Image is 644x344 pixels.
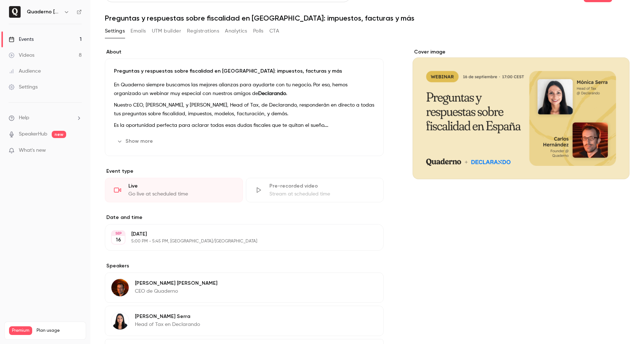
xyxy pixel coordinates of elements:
[9,6,21,18] img: Quaderno España
[19,114,29,122] span: Help
[135,321,200,328] p: Head of Tax en Declarando
[269,182,375,190] div: Pre-recorded video
[105,168,384,175] p: Event type
[269,190,375,198] div: Stream at scheduled time
[114,68,375,75] p: Preguntas y respuestas sobre fiscalidad en [GEOGRAPHIC_DATA]: impuestos, facturas y más
[131,238,345,244] p: 5:00 PM - 5:45 PM, [GEOGRAPHIC_DATA]/[GEOGRAPHIC_DATA]
[128,182,234,190] div: Live
[105,262,384,270] label: Speakers
[131,231,345,238] p: [DATE]
[105,306,384,336] div: Mónica Serra[PERSON_NAME] SerraHead of Tax en Declarando
[105,214,384,221] label: Date and time
[105,25,125,37] button: Settings
[73,147,82,154] iframe: Noticeable Trigger
[131,25,146,37] button: Emails
[112,231,125,236] div: SEP
[187,25,219,37] button: Registrations
[19,130,47,138] a: SpeakerHub
[114,121,375,130] p: Es la oportunidad perfecta para aclarar todas esas dudas fiscales que te quitan el sueño.
[413,48,630,56] label: Cover image
[413,48,630,179] section: Cover image
[105,178,243,202] div: LiveGo live at scheduled time
[111,312,129,330] img: Mónica Serra
[27,8,61,16] h6: Quaderno [GEOGRAPHIC_DATA]
[19,147,46,154] span: What's new
[135,313,200,320] p: [PERSON_NAME] Serra
[225,25,247,37] button: Analytics
[9,326,32,335] span: Premium
[105,272,384,303] div: Carlos Hernández[PERSON_NAME] [PERSON_NAME]CEO de Quaderno
[9,114,82,122] li: help-dropdown-opener
[246,178,384,202] div: Pre-recorded videoStream at scheduled time
[9,36,34,43] div: Events
[105,48,384,56] label: About
[9,52,34,59] div: Videos
[128,190,234,198] div: Go live at scheduled time
[253,25,264,37] button: Polls
[105,14,630,22] h1: Preguntas y respuestas sobre fiscalidad en [GEOGRAPHIC_DATA]: impuestos, facturas y más
[114,136,157,147] button: Show more
[135,288,217,295] p: CEO de Quaderno
[114,81,375,98] p: En Quaderno siempre buscamos las mejores alianzas para ayudarte con tu negocio. Por eso, hemos or...
[135,280,217,287] p: [PERSON_NAME] [PERSON_NAME]
[9,83,38,91] div: Settings
[258,91,286,96] strong: Declarando
[9,68,41,75] div: Audience
[116,236,121,244] p: 16
[111,279,129,296] img: Carlos Hernández
[152,25,181,37] button: UTM builder
[52,131,66,138] span: new
[114,101,375,118] p: Nuestro CEO, [PERSON_NAME], y [PERSON_NAME], Head of Tax, de Declarando, responderán en directo a...
[269,25,279,37] button: CTA
[37,328,81,334] span: Plan usage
